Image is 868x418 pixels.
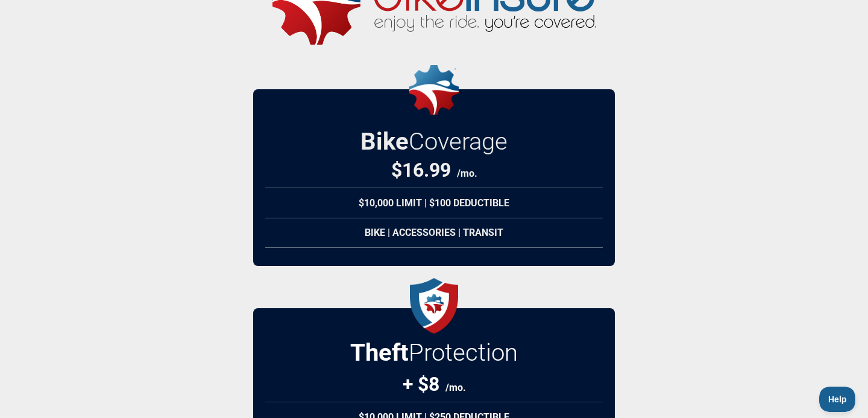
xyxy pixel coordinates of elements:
span: Coverage [409,127,508,156]
div: Bike | Accessories | Transit [265,218,603,248]
div: $10,000 Limit | $100 Deductible [265,188,603,218]
h2: Bike [360,127,508,156]
iframe: Toggle Customer Support [819,387,856,412]
div: + $8 [403,373,466,396]
strong: Theft [350,338,409,367]
span: /mo. [445,382,466,393]
div: $16.99 [391,159,477,182]
h2: Protection [350,338,518,367]
span: /mo. [457,168,477,179]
